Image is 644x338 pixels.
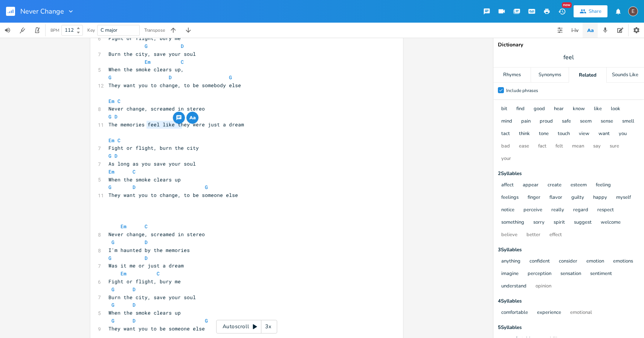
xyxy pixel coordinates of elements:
span: G [108,113,111,120]
div: 5 Syllable s [498,325,639,330]
button: believe [501,232,517,238]
button: finger [528,195,540,201]
button: myself [616,195,631,201]
button: felt [555,143,563,150]
span: G [108,152,111,159]
span: When the smoke clears up, [108,66,184,73]
button: suggest [574,220,592,226]
span: C [118,137,121,144]
button: guilty [571,195,584,201]
button: esteem [571,182,587,189]
button: feelings [501,195,519,201]
button: Share [574,5,607,17]
div: Rhymes [493,68,531,83]
div: 3x [261,320,275,333]
span: Never change, screamed in stereo [108,231,205,238]
button: seem [580,118,592,125]
div: 3 Syllable s [498,247,639,252]
span: D [133,301,136,308]
button: welcome [601,220,621,226]
div: Include phrases [506,88,538,93]
span: I'm haunted by the memories [108,247,190,253]
button: New [554,5,569,18]
span: Em [121,223,127,230]
span: Em [145,58,151,65]
span: D [133,184,136,191]
div: 2 Syllable s [498,171,639,176]
button: know [573,106,585,112]
button: create [548,182,562,189]
button: E [628,3,638,20]
span: G [111,301,114,308]
div: Key [87,28,95,32]
button: your [501,156,511,162]
button: emotion [586,258,604,265]
button: opinion [536,283,551,290]
span: G [108,255,111,261]
button: perceive [523,207,542,214]
span: They want you to change, to be somebody else [108,82,241,89]
button: spirit [554,220,565,226]
button: look [611,106,620,112]
span: Fight or flight, burn the city [108,144,199,151]
span: Burn the city, save your soul [108,294,196,301]
button: emotions [613,258,633,265]
button: really [551,207,564,214]
button: say [593,143,601,150]
button: anything [501,258,520,265]
span: G [145,43,148,49]
button: fact [538,143,546,150]
span: C [145,223,148,230]
div: Autoscroll [216,320,277,333]
button: mean [572,143,584,150]
button: feeling [596,182,611,189]
button: tact [501,131,510,137]
button: like [594,106,602,112]
button: appear [523,182,539,189]
div: Dictionary [498,42,639,48]
button: emotional [570,310,592,316]
button: sentiment [590,271,612,277]
button: smell [622,118,634,125]
span: The memories feel like they were just a dream [108,121,244,128]
button: happy [593,195,607,201]
span: Fight or flight, bury me [108,35,181,41]
div: Related [569,68,606,83]
button: sensation [560,271,581,277]
button: sorry [533,220,545,226]
button: think [519,131,530,137]
span: G [111,239,114,246]
span: G [229,74,232,81]
button: affect [501,182,514,189]
span: G [205,184,208,191]
span: Em [121,270,127,277]
span: G [108,74,111,81]
span: C [133,168,136,175]
div: Transpose [144,28,165,32]
span: D [114,152,118,159]
button: comfortable [501,310,528,316]
button: notice [501,207,514,214]
span: They want you to be someone else [108,325,205,332]
button: perception [528,271,551,277]
button: understand [501,283,526,290]
button: better [526,232,540,238]
div: Synonyms [531,68,568,83]
span: Was it me or just a dream [108,262,184,269]
button: find [516,106,525,112]
button: pain [521,118,531,125]
span: C [118,98,121,104]
button: sure [610,143,619,150]
button: sense [601,118,613,125]
span: C [181,58,184,65]
button: proud [540,118,553,125]
button: you [619,131,627,137]
span: G [111,317,114,324]
span: Never change, screamed in stereo [108,105,205,112]
button: tone [539,131,549,137]
button: experience [537,310,561,316]
span: D [145,255,148,261]
span: feel [563,53,574,62]
button: hear [554,106,564,112]
span: D [181,43,184,49]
